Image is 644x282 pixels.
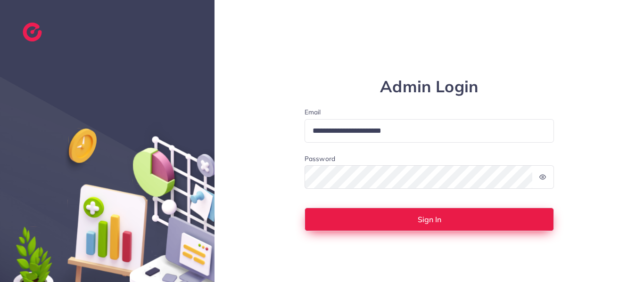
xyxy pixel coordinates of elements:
button: Sign In [305,208,554,231]
span: Sign In [418,216,441,223]
h1: Admin Login [305,77,554,97]
label: Email [305,107,554,117]
img: logo [23,23,42,41]
label: Password [305,154,335,163]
